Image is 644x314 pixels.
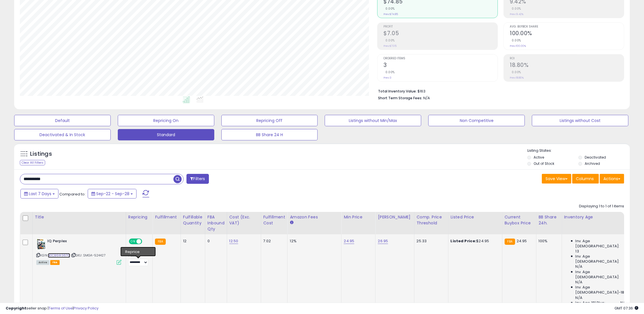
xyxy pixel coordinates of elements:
a: Terms of Use [49,305,73,311]
span: N/A [423,95,430,101]
label: Archived [585,161,600,166]
small: 0.00% [383,38,395,43]
span: ROI [510,57,624,60]
small: Amazon Fees. [290,220,293,225]
span: Avg. Buybox Share [510,25,624,28]
div: FBA inbound Qty [207,214,225,232]
span: Columns [576,176,594,182]
div: Fulfillable Quantity [183,214,203,226]
div: BB Share 24h. [539,214,559,226]
div: Cost (Exc. VAT) [229,214,259,226]
b: IQ Perplex [47,239,116,245]
a: 24.95 [344,238,354,244]
button: Listings without Min/Max [325,115,421,126]
span: | SKU: SMGA-524427 [71,253,106,258]
div: 12 [183,239,201,244]
li: $163 [378,87,620,94]
div: $24.95 [451,239,498,244]
button: Save View [542,174,571,184]
div: Low. Comp [128,247,148,252]
small: Prev: 18.80% [510,76,524,79]
h2: $7.05 [383,30,498,38]
b: Total Inventory Value: [378,89,417,94]
div: 25.33 [417,239,444,244]
div: [PERSON_NAME] [378,214,412,220]
button: Last 7 Days [20,189,58,199]
span: Inv. Age [DEMOGRAPHIC_DATA]-180: [576,285,628,295]
div: 100% [539,239,557,244]
button: Actions [600,174,624,184]
span: N/A [576,264,582,269]
span: N/A [576,295,582,300]
button: Sep-22 - Sep-28 [88,189,137,199]
span: All listings currently available for purchase on Amazon [36,260,49,265]
small: 0.00% [510,7,521,11]
b: Listed Price: [451,238,477,244]
div: Clear All Filters [20,160,45,165]
h2: 100.00% [510,30,624,38]
div: Fulfillment Cost [263,214,285,226]
small: Prev: 9.42% [510,12,523,16]
span: Inv. Age [DEMOGRAPHIC_DATA]: [576,239,628,249]
div: Repricing [128,214,150,220]
span: Ordered Items [383,57,498,60]
button: Default [14,115,111,126]
button: Listings without Cost [532,115,628,126]
span: Last 7 Days [29,191,51,197]
div: Comp. Price Threshold [417,214,446,226]
button: Standard [118,129,214,140]
label: Out of Stock [534,161,554,166]
h2: 18.80% [510,62,624,69]
b: Short Term Storage Fees: [378,96,422,100]
small: FBA [505,239,515,245]
button: Repricing On [118,115,214,126]
div: Fulfillment [155,214,178,220]
div: Title [35,214,123,220]
small: Prev: 100.00% [510,44,526,48]
img: 51I65bigYnL._SL40_.jpg [36,239,46,250]
small: Prev: $74.85 [383,12,398,16]
small: FBA [155,239,165,245]
small: Prev: 3 [383,76,391,79]
button: BB Share 24 H [221,129,318,140]
p: Listing States: [527,148,630,153]
div: Displaying 1 to 1 of 1 items [579,204,624,209]
div: Current Buybox Price [505,214,534,226]
span: OFF [141,239,150,244]
a: B0CB6W367G [48,253,70,258]
button: Non Competitive [428,115,525,126]
div: Preset: [128,254,148,266]
span: Profit [383,25,498,28]
small: 0.00% [510,70,521,74]
div: 0 [207,239,223,244]
label: Deactivated [585,155,606,160]
small: 0.00% [383,70,395,74]
h5: Listings [30,150,52,158]
div: Min Price [344,214,373,220]
span: Inv. Age 181 Plus: [576,300,605,305]
span: N/A [621,300,628,305]
div: Inventory Age [564,214,630,220]
span: Sep-22 - Sep-28 [96,191,129,197]
a: 12.50 [229,238,238,244]
a: 26.95 [378,238,388,244]
span: ON [129,239,137,244]
span: N/A [576,280,582,285]
strong: Copyright [6,305,26,311]
div: 12% [290,239,337,244]
span: Compared to: [59,191,85,197]
a: Privacy Policy [74,305,98,311]
span: 2025-10-7 07:36 GMT [614,305,638,311]
span: Inv. Age [DEMOGRAPHIC_DATA]: [576,254,628,264]
label: Active [534,155,544,160]
button: Deactivated & In Stock [14,129,111,140]
button: Filters [186,174,209,184]
button: Columns [572,174,599,184]
div: ASIN: [36,239,121,264]
small: 0.00% [383,7,395,11]
small: Prev: $7.05 [383,44,397,48]
div: Amazon Fees [290,214,339,220]
span: 24.95 [517,238,527,244]
small: 0.00% [510,38,521,43]
button: Repricing Off [221,115,318,126]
